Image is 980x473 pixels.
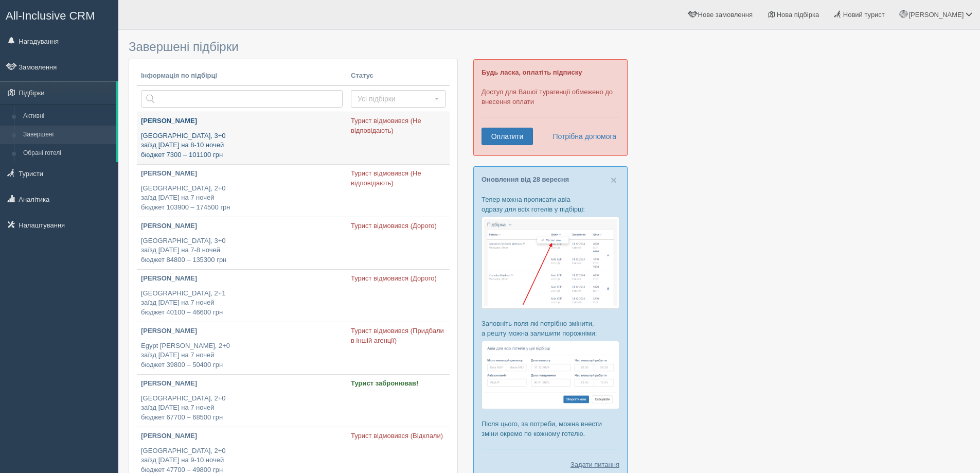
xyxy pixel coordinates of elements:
button: Close [611,174,617,185]
b: Будь ласка, оплатіть підписку [482,68,582,76]
a: [PERSON_NAME] [GEOGRAPHIC_DATA], 2+0заїзд [DATE] на 7 ночейбюджет 103900 – 174500 грн [137,165,347,217]
a: Активні [19,107,116,126]
span: Усі підбірки [358,94,432,104]
span: [PERSON_NAME] [908,11,964,19]
a: [PERSON_NAME] [GEOGRAPHIC_DATA], 2+0заїзд [DATE] на 7 ночейбюджет 67700 – 68500 грн [137,375,347,427]
a: [PERSON_NAME] [GEOGRAPHIC_DATA], 3+0заїзд [DATE] на 7-8 ночейбюджет 84800 – 135300 грн [137,217,347,269]
a: Обрані готелі [19,144,116,163]
a: [PERSON_NAME] [GEOGRAPHIC_DATA], 2+1заїзд [DATE] на 7 ночейбюджет 40100 – 46600 грн [137,270,347,322]
button: Усі підбірки [351,90,446,108]
div: Доступ для Вашої турагенції обмежено до внесення оплати [473,59,628,156]
a: Оновлення від 28 вересня [482,176,569,183]
a: Завершені [19,126,116,144]
p: Турист відмовився (Відклали) [351,431,446,441]
p: Турист відмовився (Дорого) [351,221,446,231]
a: All-Inclusive CRM [1,1,118,29]
p: [PERSON_NAME] [141,326,343,336]
input: Пошук за країною або туристом [141,90,343,108]
p: [PERSON_NAME] [141,169,343,179]
p: [GEOGRAPHIC_DATA], 2+0 заїзд [DATE] на 7 ночей бюджет 67700 – 68500 грн [141,394,343,423]
p: Турист відмовився (Придбали в іншій агенції) [351,326,446,345]
th: Інформація по підбірці [137,67,347,85]
p: [PERSON_NAME] [141,431,343,441]
span: Нова підбірка [777,11,819,19]
p: Заповніть поля які потрібно змінити, а решту можна залишити порожніми: [482,319,619,338]
span: × [611,174,617,186]
span: Новий турист [843,11,885,19]
a: [PERSON_NAME] Egypt [PERSON_NAME], 2+0заїзд [DATE] на 7 ночейбюджет 39800 – 50400 грн [137,322,347,374]
a: [PERSON_NAME] [GEOGRAPHIC_DATA], 3+0заїзд [DATE] на 8-10 ночейбюджет 7300 – 101100 грн [137,112,347,164]
p: Після цього, за потреби, можна внести зміни окремо по кожному готелю. [482,419,619,439]
a: Задати питання [571,460,619,469]
span: Нове замовлення [698,11,753,19]
p: [PERSON_NAME] [141,274,343,284]
p: [GEOGRAPHIC_DATA], 2+0 заїзд [DATE] на 7 ночей бюджет 103900 – 174500 грн [141,184,343,213]
p: [GEOGRAPHIC_DATA], 3+0 заїзд [DATE] на 8-10 ночей бюджет 7300 – 101100 грн [141,131,343,160]
img: %D0%BF%D1%96%D0%B4%D0%B1%D1%96%D1%80%D0%BA%D0%B0-%D0%B0%D0%B2%D1%96%D0%B0-2-%D1%81%D1%80%D0%BC-%D... [482,341,619,409]
span: Завершені підбірки [129,40,239,54]
p: [PERSON_NAME] [141,379,343,389]
span: All-Inclusive CRM [6,9,95,22]
th: Статус [347,67,450,85]
p: [PERSON_NAME] [141,221,343,231]
p: [GEOGRAPHIC_DATA], 3+0 заїзд [DATE] на 7-8 ночей бюджет 84800 – 135300 грн [141,236,343,265]
p: Тепер можна прописати авіа одразу для всіх готелів у підбірці: [482,195,619,214]
a: Потрібна допомога [546,128,617,145]
p: [GEOGRAPHIC_DATA], 2+1 заїзд [DATE] на 7 ночей бюджет 40100 – 46600 грн [141,289,343,318]
p: Турист відмовився (Дорого) [351,274,446,284]
p: Egypt [PERSON_NAME], 2+0 заїзд [DATE] на 7 ночей бюджет 39800 – 50400 грн [141,341,343,370]
p: [PERSON_NAME] [141,116,343,126]
p: Турист відмовився (Не відповідають) [351,169,446,188]
p: Турист відмовився (Не відповідають) [351,116,446,135]
a: Оплатити [482,128,533,145]
img: %D0%BF%D1%96%D0%B4%D0%B1%D1%96%D1%80%D0%BA%D0%B0-%D0%B0%D0%B2%D1%96%D0%B0-1-%D1%81%D1%80%D0%BC-%D... [482,217,619,309]
p: Турист забронював! [351,379,446,389]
